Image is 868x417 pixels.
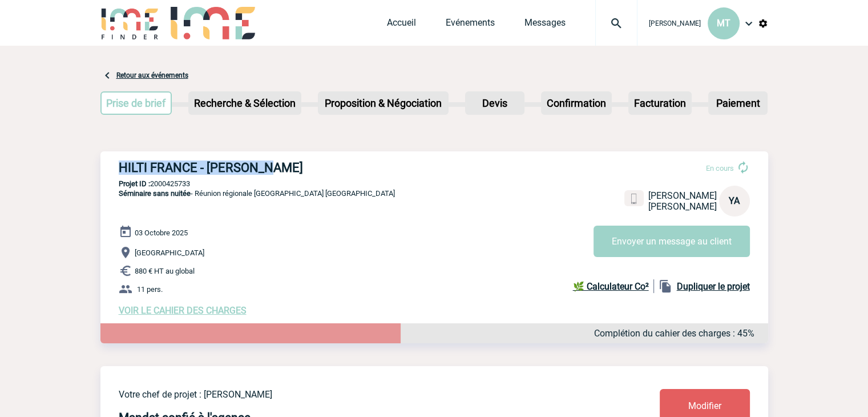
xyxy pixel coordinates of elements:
img: file_copy-black-24dp.png [659,279,672,293]
span: En cours [706,164,734,173]
p: Devis [466,93,523,114]
span: Séminaire sans nuitée [119,189,191,198]
button: Envoyer un message au client [594,226,750,257]
span: [GEOGRAPHIC_DATA] [135,248,204,257]
a: Accueil [387,17,416,33]
p: Votre chef de projet : [PERSON_NAME] [119,389,592,400]
span: [PERSON_NAME] [649,19,701,27]
span: Modifier [688,400,721,411]
span: 03 Octobre 2025 [135,228,188,237]
b: Dupliquer le projet [677,281,750,292]
p: Confirmation [542,93,611,114]
h3: HILTI FRANCE - [PERSON_NAME] [119,161,461,175]
p: Proposition & Négociation [319,93,447,114]
b: 🌿 Calculateur Co² [573,281,649,292]
span: [PERSON_NAME] [648,190,717,201]
img: IME-Finder [100,7,160,39]
p: 2000425733 [100,179,768,188]
a: Messages [524,17,566,33]
a: VOIR LE CAHIER DES CHARGES [119,305,247,316]
span: [PERSON_NAME] [648,201,717,212]
img: portable.png [629,194,639,204]
span: - Réunion régionale [GEOGRAPHIC_DATA] [GEOGRAPHIC_DATA] [119,189,395,198]
p: Paiement [709,93,766,114]
span: 11 pers. [137,285,163,294]
p: Recherche & Sélection [189,93,300,114]
span: MT [717,18,730,29]
span: 880 € HT au global [135,267,195,275]
b: Projet ID : [119,179,150,188]
p: Facturation [629,93,691,114]
a: 🌿 Calculateur Co² [573,279,654,293]
span: YA [729,195,740,206]
a: Retour aux événements [116,71,188,79]
a: Evénements [446,17,495,33]
p: Prise de brief [102,93,171,114]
